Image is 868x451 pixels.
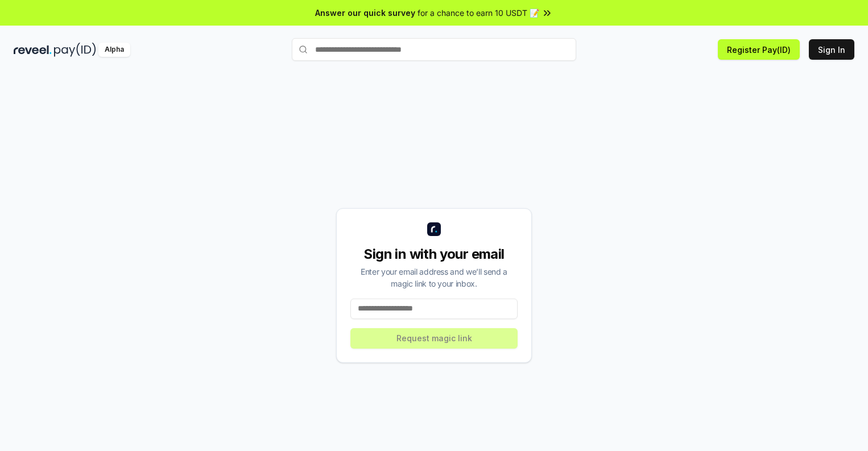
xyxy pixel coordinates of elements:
button: Register Pay(ID) [718,39,800,60]
img: pay_id [54,43,96,57]
span: Answer our quick survey [315,7,415,19]
span: for a chance to earn 10 USDT 📝 [418,7,539,19]
button: Sign In [809,39,854,60]
img: reveel_dark [14,43,52,57]
div: Alpha [98,43,130,57]
img: logo_small [427,222,441,236]
div: Enter your email address and we’ll send a magic link to your inbox. [350,266,518,289]
div: Sign in with your email [350,245,518,263]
